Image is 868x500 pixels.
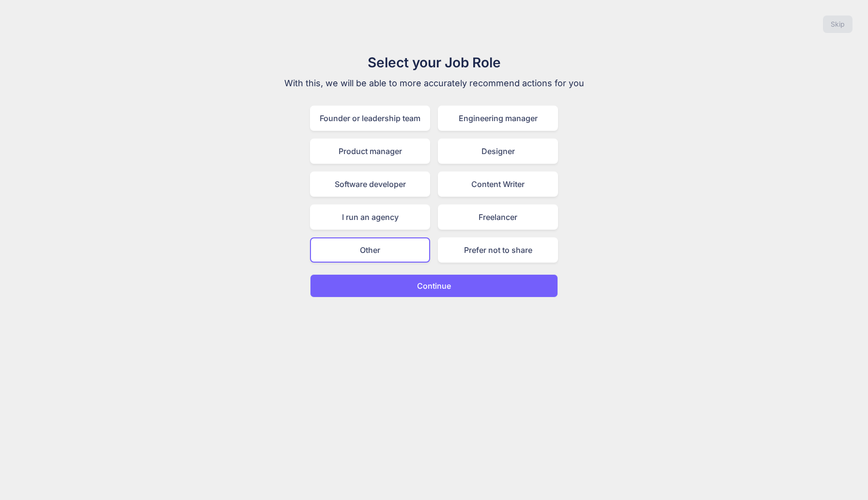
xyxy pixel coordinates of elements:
div: Software developer [310,172,430,197]
div: I run an agency [310,204,430,230]
div: Other [310,237,430,263]
p: With this, we will be able to more accurately recommend actions for you [271,77,597,90]
p: Continue [417,280,451,292]
div: Content Writer [438,172,558,197]
div: Founder or leadership team [310,106,430,131]
div: Freelancer [438,204,558,230]
div: Prefer not to share [438,237,558,263]
div: Engineering manager [438,106,558,131]
button: Continue [310,274,558,297]
div: Product manager [310,139,430,164]
h1: Select your Job Role [271,52,597,73]
div: Designer [438,139,558,164]
button: Skip [823,16,852,33]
